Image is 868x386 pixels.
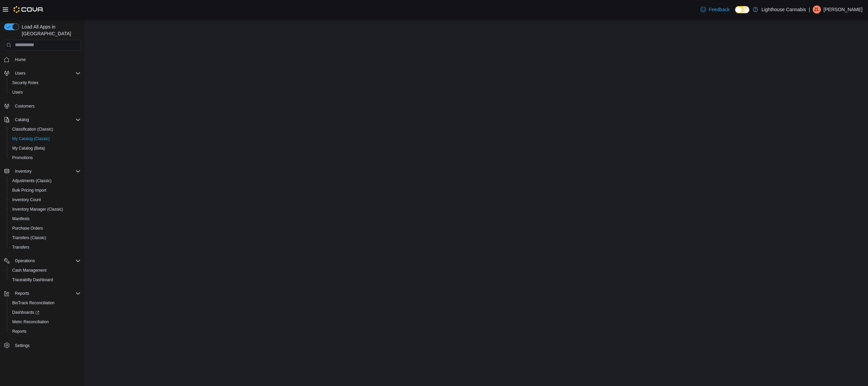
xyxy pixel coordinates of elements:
span: Transfers [9,243,81,251]
button: Users [1,69,83,78]
a: Promotions [9,154,36,162]
button: Security Roles [7,78,83,88]
img: Cova [14,6,44,13]
span: Load All Apps in [GEOGRAPHIC_DATA] [19,23,81,37]
span: ZL [814,5,819,14]
a: My Catalog (Beta) [9,144,48,152]
span: Reports [12,329,26,334]
span: Metrc Reconciliation [9,318,81,326]
span: Inventory Manager (Classic) [12,207,63,212]
button: Manifests [7,214,83,224]
span: Purchase Orders [12,226,43,231]
button: My Catalog (Beta) [7,143,83,153]
span: Transfers [12,245,29,250]
button: Inventory Manager (Classic) [7,205,83,214]
button: Inventory [1,167,83,176]
span: Settings [15,343,29,348]
span: Dashboards [12,310,39,315]
span: Inventory [12,167,81,175]
a: Customers [12,102,37,110]
span: My Catalog (Classic) [9,135,81,143]
button: Purchase Orders [7,224,83,233]
span: Home [15,57,26,62]
a: Classification (Classic) [9,125,56,133]
span: Inventory Manager (Classic) [9,205,81,213]
span: My Catalog (Beta) [9,144,81,152]
button: Inventory [12,167,34,175]
nav: Complex example [4,52,81,368]
span: Dashboards [9,308,81,316]
span: Home [12,55,81,64]
span: Operations [15,258,35,264]
span: My Catalog (Classic) [12,136,50,141]
span: Customers [15,103,35,109]
a: Dashboards [7,308,83,317]
span: Reports [15,291,29,296]
a: Manifests [9,215,32,223]
span: Feedback [709,6,729,13]
button: Reports [12,289,32,297]
button: Transfers (Classic) [7,233,83,243]
a: Home [12,56,28,64]
span: Traceabilty Dashboard [12,277,53,283]
a: Transfers [9,243,32,251]
span: Operations [12,257,81,265]
span: BioTrack Reconciliation [9,299,81,307]
a: Security Roles [9,79,41,87]
a: Metrc Reconciliation [9,318,52,326]
span: Bulk Pricing Import [12,188,46,193]
button: Home [1,55,83,64]
span: Promotions [9,154,81,162]
button: Traceabilty Dashboard [7,275,83,285]
span: Cash Management [12,268,46,273]
span: Inventory [15,169,32,174]
button: Settings [1,340,83,350]
a: Dashboards [9,308,42,316]
button: BioTrack Reconciliation [7,298,83,308]
span: Security Roles [9,79,81,87]
a: BioTrack Reconciliation [9,299,57,307]
a: Users [9,88,25,96]
button: Classification (Classic) [7,124,83,134]
button: Transfers [7,243,83,252]
span: Inventory Count [9,196,81,204]
button: Operations [1,256,83,266]
button: Operations [12,257,38,265]
button: Reports [7,327,83,336]
button: Promotions [7,153,83,162]
button: Inventory Count [7,195,83,205]
span: Users [12,90,23,95]
span: Transfers (Classic) [9,234,81,242]
span: Catalog [12,116,81,124]
span: Customers [12,102,81,110]
span: Users [9,88,81,96]
a: Bulk Pricing Import [9,186,49,194]
button: Reports [1,289,83,298]
button: Metrc Reconciliation [7,317,83,327]
button: Customers [1,101,83,111]
span: BioTrack Reconciliation [12,300,55,306]
span: Metrc Reconciliation [12,319,49,325]
span: My Catalog (Beta) [12,146,45,151]
span: Inventory Count [12,197,41,202]
a: Feedback [698,3,732,16]
a: Inventory Manager (Classic) [9,205,66,213]
a: Reports [9,327,29,335]
span: Promotions [12,155,33,160]
a: My Catalog (Classic) [9,135,53,143]
span: Traceabilty Dashboard [9,276,81,284]
a: Traceabilty Dashboard [9,276,56,284]
span: Manifests [12,216,29,221]
button: Users [7,88,83,97]
a: Purchase Orders [9,224,46,232]
div: Zhi Liang [813,5,821,14]
span: Bulk Pricing Import [9,186,81,194]
span: Transfers (Classic) [12,235,46,240]
p: | [809,5,810,14]
span: Classification (Classic) [9,125,81,133]
span: Purchase Orders [9,224,81,232]
span: Classification (Classic) [12,127,53,132]
span: Adjustments (Classic) [12,178,52,184]
button: Adjustments (Classic) [7,176,83,186]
